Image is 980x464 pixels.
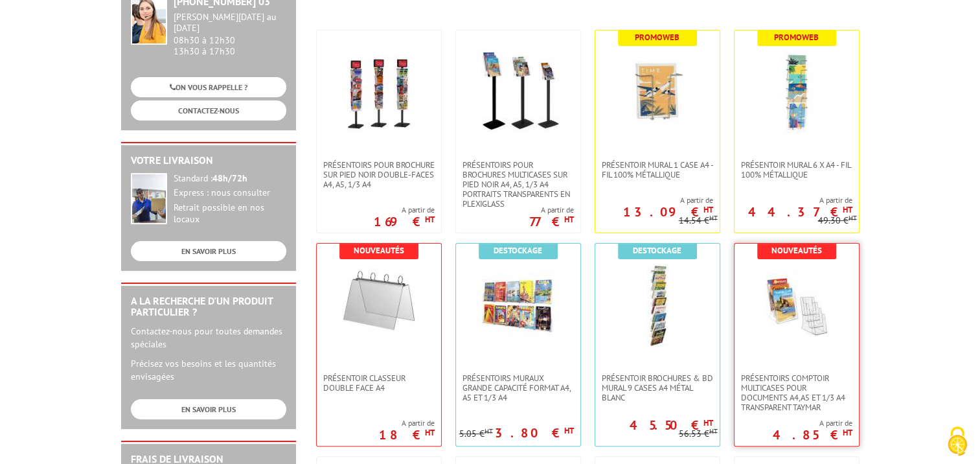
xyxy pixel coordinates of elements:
[602,373,713,402] span: Présentoir Brochures & BD mural 9 cases A4 métal blanc
[564,425,574,436] sup: HT
[595,195,713,205] span: A partir de
[771,245,822,256] b: Nouveautés
[748,208,852,216] p: 44.37 €
[174,202,286,226] div: Retrait possible en nos locaux
[529,205,574,215] span: A partir de
[941,425,974,458] img: Cookies (fenêtre modale)
[774,32,819,43] b: Promoweb
[679,216,718,226] p: 14.54 €
[131,399,286,419] a: EN SAVOIR PLUS
[703,204,713,215] sup: HT
[843,427,852,438] sup: HT
[484,426,493,435] sup: HT
[741,373,852,412] span: Présentoirs comptoir multicases POUR DOCUMENTS A4,A5 ET 1/3 A4 TRANSPARENT TAYMAR
[174,12,286,34] div: [PERSON_NAME][DATE] au [DATE]
[755,263,839,347] img: Présentoirs comptoir multicases POUR DOCUMENTS A4,A5 ET 1/3 A4 TRANSPARENT TAYMAR
[174,12,286,56] div: 08h30 à 12h30 13h30 à 17h30
[735,160,859,180] a: Présentoir mural 6 x A4 - Fil 100% métallique
[735,373,859,412] a: Présentoirs comptoir multicases POUR DOCUMENTS A4,A5 ET 1/3 A4 TRANSPARENT TAYMAR
[476,50,560,134] img: Présentoirs pour brochures multicases sur pied NOIR A4, A5, 1/3 A4 Portraits transparents en plex...
[709,426,718,435] sup: HT
[773,418,852,428] span: A partir de
[174,187,286,199] div: Express : nous consulter
[849,213,857,222] sup: HT
[323,373,435,393] span: Présentoir classeur double face A4
[131,77,286,97] a: ON VOUS RAPPELLE ?
[462,160,574,209] span: Présentoirs pour brochures multicases sur pied NOIR A4, A5, 1/3 A4 Portraits transparents en plex...
[131,325,286,351] p: Contactez-nous pour toutes demandes spéciales
[354,245,404,256] b: Nouveautés
[615,263,700,347] img: Présentoir Brochures & BD mural 9 cases A4 métal blanc
[459,429,493,439] p: 5.05 €
[379,418,435,428] span: A partir de
[529,218,574,226] p: 77 €
[495,429,574,437] p: 3.80 €
[735,195,852,205] span: A partir de
[131,296,286,318] h2: A la recherche d'un produit particulier ?
[425,427,435,438] sup: HT
[131,241,286,261] a: EN SAVOIR PLUS
[462,373,574,402] span: PRÉSENTOIRS MURAUX GRANDE CAPACITÉ FORMAT A4, A5 ET 1/3 A4
[317,160,441,189] a: Présentoirs pour brochure sur pied NOIR double-faces A4, A5, 1/3 A4
[595,160,720,180] a: Présentoir mural 1 case A4 - Fil 100% métallique
[703,417,713,428] sup: HT
[374,218,435,226] p: 169 €
[843,204,852,215] sup: HT
[337,50,421,134] img: Présentoirs pour brochure sur pied NOIR double-faces A4, A5, 1/3 A4
[623,208,713,216] p: 13.09 €
[131,155,286,167] h2: Votre livraison
[602,160,713,180] span: Présentoir mural 1 case A4 - Fil 100% métallique
[131,173,167,224] img: widget-livraison.jpg
[564,214,574,225] sup: HT
[709,213,718,222] sup: HT
[494,245,542,256] b: Destockage
[374,205,435,215] span: A partir de
[615,50,700,134] img: Présentoir mural 1 case A4 - Fil 100% métallique
[323,160,435,189] span: Présentoirs pour brochure sur pied NOIR double-faces A4, A5, 1/3 A4
[379,431,435,439] p: 18 €
[456,160,580,209] a: Présentoirs pour brochures multicases sur pied NOIR A4, A5, 1/3 A4 Portraits transparents en plex...
[635,32,679,43] b: Promoweb
[773,431,852,439] p: 4.85 €
[741,160,852,180] span: Présentoir mural 6 x A4 - Fil 100% métallique
[679,429,718,439] p: 56.53 €
[212,172,247,184] strong: 48h/72h
[476,263,560,347] img: PRÉSENTOIRS MURAUX GRANDE CAPACITÉ FORMAT A4, A5 ET 1/3 A4
[456,373,580,402] a: PRÉSENTOIRS MURAUX GRANDE CAPACITÉ FORMAT A4, A5 ET 1/3 A4
[755,50,839,134] img: Présentoir mural 6 x A4 - Fil 100% métallique
[818,216,857,226] p: 49.30 €
[425,214,435,225] sup: HT
[630,421,713,429] p: 45.50 €
[174,173,286,185] div: Standard :
[317,373,441,393] a: Présentoir classeur double face A4
[131,357,286,383] p: Précisez vos besoins et les quantités envisagées
[935,420,980,464] button: Cookies (fenêtre modale)
[633,245,681,256] b: Destockage
[131,100,286,121] a: CONTACTEZ-NOUS
[595,373,720,402] a: Présentoir Brochures & BD mural 9 cases A4 métal blanc
[337,263,421,343] img: Présentoir classeur double face A4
